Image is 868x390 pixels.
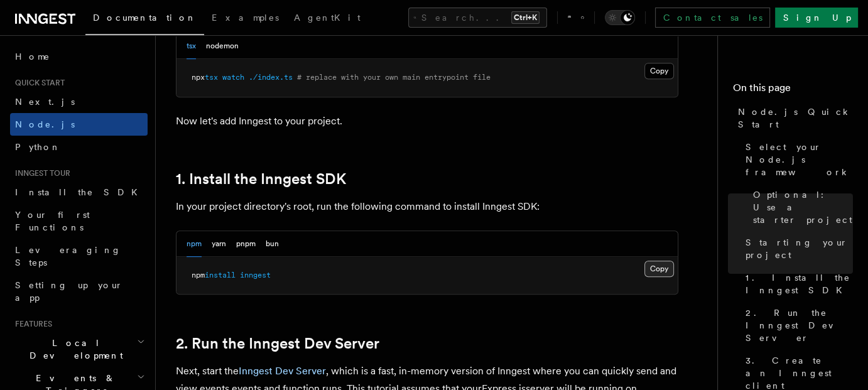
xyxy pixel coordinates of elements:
span: Home [15,50,50,63]
span: Node.js Quick Start [738,106,853,131]
span: Leveraging Steps [15,245,121,268]
a: Contact sales [655,8,770,28]
button: Search...Ctrl+K [408,8,547,28]
a: 2. Run the Inngest Dev Server [176,335,379,352]
span: Examples [212,13,279,23]
span: # replace with your own main entrypoint file [297,73,491,82]
a: Optional: Use a starter project [748,183,853,231]
span: Install the SDK [15,187,145,197]
a: Node.js Quick Start [733,100,853,136]
a: Node.js [10,113,148,136]
span: ./index.ts [249,73,293,82]
kbd: Ctrl+K [511,11,540,24]
a: Next.js [10,90,148,113]
a: Starting your project [741,231,853,266]
button: bun [266,231,279,257]
span: Python [15,142,61,152]
a: 2. Run the Inngest Dev Server [741,301,853,349]
span: Local Development [10,337,137,362]
span: watch [222,73,244,82]
span: Select your Node.js framework [746,141,853,178]
span: Features [10,319,52,329]
a: AgentKit [286,4,368,34]
span: Node.js [15,119,75,129]
button: Local Development [10,332,148,367]
button: yarn [212,231,226,257]
a: Setting up your app [10,274,148,309]
span: npm [192,271,205,279]
a: 1. Install the Inngest SDK [741,266,853,301]
span: Documentation [93,13,197,23]
p: Now let's add Inngest to your project. [176,112,678,130]
span: AgentKit [294,13,361,23]
span: Next.js [15,97,75,107]
a: Inngest Dev Server [239,365,326,377]
p: In your project directory's root, run the following command to install Inngest SDK: [176,198,678,215]
a: Install the SDK [10,181,148,203]
span: 2. Run the Inngest Dev Server [746,306,853,344]
span: Optional: Use a starter project [753,188,853,226]
a: Leveraging Steps [10,239,148,274]
button: npm [187,231,202,257]
a: 1. Install the Inngest SDK [176,170,346,188]
span: 1. Install the Inngest SDK [746,271,853,296]
a: Select your Node.js framework [741,136,853,183]
a: Python [10,136,148,158]
span: Starting your project [746,236,853,261]
button: Toggle dark mode [605,10,635,25]
a: Your first Functions [10,203,148,239]
span: Your first Functions [15,210,90,232]
a: Sign Up [775,8,858,28]
span: tsx [205,73,218,82]
button: Copy [644,261,674,277]
span: inngest [240,271,271,279]
a: Documentation [85,4,204,35]
button: pnpm [236,231,256,257]
span: install [205,271,236,279]
button: nodemon [206,33,239,59]
a: Home [10,45,148,68]
button: tsx [187,33,196,59]
h4: On this page [733,80,853,100]
span: Setting up your app [15,280,123,303]
span: Inngest tour [10,168,70,178]
span: Quick start [10,78,65,88]
button: Copy [644,63,674,79]
span: npx [192,73,205,82]
a: Examples [204,4,286,34]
